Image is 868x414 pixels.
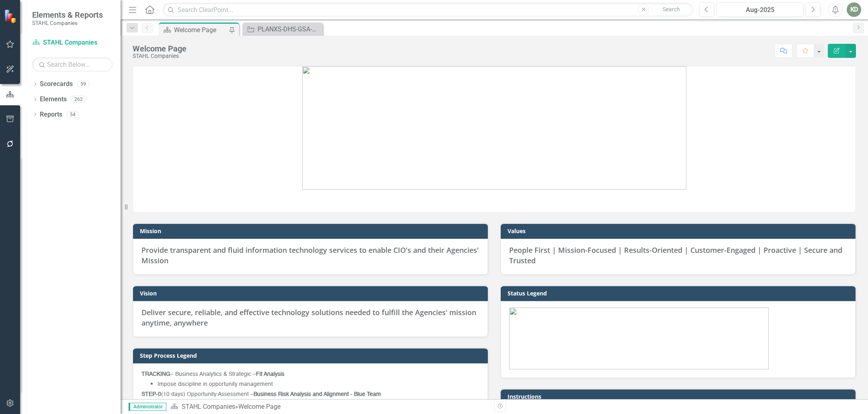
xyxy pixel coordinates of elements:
input: Search ClearPoint... [163,3,693,17]
div: PLANXS-DHS-GSA-247542 (Predictive Lake Analytics NextGen Exchange Services PLANXS Formerly DBIS I... [258,24,321,34]
a: PLANXS-DHS-GSA-247542 (Predictive Lake Analytics NextGen Exchange Services PLANXS Formerly DBIS I... [244,24,321,34]
img: image%20v4.png [302,66,686,190]
strong: STEP-0 [141,391,161,397]
span: Administrator [129,403,166,411]
input: Search Below... [32,57,113,72]
a: STAHL Companies [32,38,113,47]
div: 54 [66,111,79,118]
div: Aug-2025 [719,5,800,15]
h3: Status Legend [508,290,852,296]
h3: Instructions [508,394,852,400]
a: Elements [40,95,67,104]
div: Welcome Page [133,44,186,53]
span: People First | Mission-Focused | Results-Oriented | Customer-Engaged | Proactive | Secure and Tru... [509,245,842,265]
h3: Vision [140,290,484,296]
h3: Values [508,228,852,234]
img: image%20v3.png [509,307,769,369]
button: Search [651,4,691,15]
span: (10 days) Opportunity Assessment – [141,391,381,397]
div: 59 [77,81,90,88]
a: Scorecards [40,80,73,89]
strong: TRACKING [141,371,170,377]
button: KD [847,2,861,17]
img: ClearPoint Strategy [4,9,18,23]
strong: Fit Analysis [256,371,285,377]
span: Elements & Reports [32,10,103,20]
div: STAHL Companies [133,53,186,59]
span: Deliver secure, reliable, and effective technology solutions needed to fulfill the Agencies' miss... [141,307,476,328]
div: Welcome Page [174,25,227,35]
a: STAHL Companies [182,403,235,410]
span: – Business Analytics & Strategic – [141,371,285,377]
h3: Mission [140,228,484,234]
span: Search [663,6,680,12]
div: Welcome Page [238,403,280,410]
span: Provide transparent and fluid information technology services to enable CIO's and their Agencies'... [141,245,479,265]
div: » [170,402,488,412]
div: 262 [71,96,86,103]
h3: Step Process Legend [140,353,484,359]
a: Reports [40,110,62,119]
strong: Business Risk Analysis and Alignment - Blue Team [254,391,381,397]
button: Aug-2025 [717,2,803,17]
span: Impose discipline in opportunity management [158,381,273,387]
small: STAHL Companies [32,20,103,26]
